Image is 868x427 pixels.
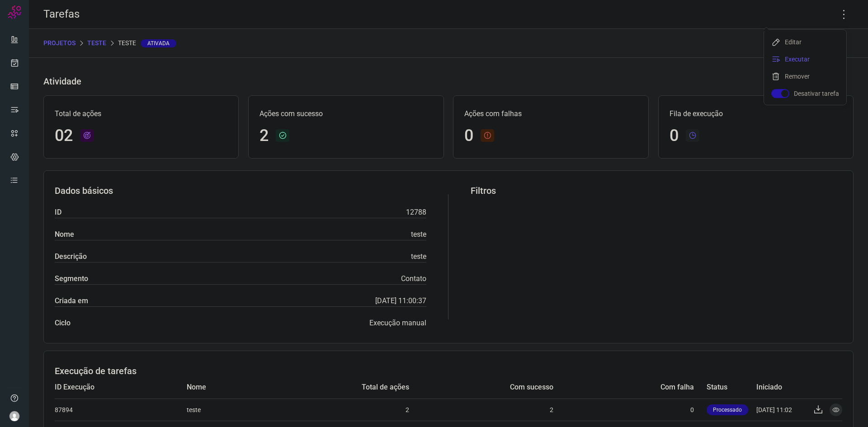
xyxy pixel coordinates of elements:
td: Status [707,376,756,399]
td: ID Execução [55,376,187,399]
span: Ativada [141,39,176,47]
td: 87894 [55,399,187,421]
label: Ciclo [55,318,71,328]
p: Contato [401,273,426,284]
p: Total de ações [55,108,227,119]
h3: Filtros [471,185,842,196]
img: avatar-user-boy.jpg [9,411,20,422]
td: 2 [251,399,409,421]
p: 12788 [406,207,426,218]
li: Executar [764,52,846,66]
p: Ações com falhas [464,108,637,119]
label: Segmento [55,273,88,284]
td: 2 [409,399,553,421]
h1: 2 [259,126,269,145]
h1: 0 [670,126,679,145]
td: [DATE] 11:02 [756,399,806,421]
h3: Dados básicos [55,185,426,196]
li: Editar [764,35,846,49]
p: PROJETOS [43,38,75,48]
td: Iniciado [756,376,806,399]
td: Com falha [553,376,707,399]
h3: Atividade [43,76,81,87]
p: teste [411,229,426,240]
h2: Tarefas [43,8,80,21]
p: [DATE] 11:00:37 [375,296,426,306]
p: Fila de execução [670,108,842,119]
h3: Execução de tarefas [55,366,842,376]
label: Nome [55,229,74,240]
td: teste [187,399,251,421]
p: Ações com sucesso [259,108,432,119]
p: Execução manual [369,318,426,328]
p: teste [87,38,106,48]
p: teste [118,38,176,48]
p: teste [411,251,426,262]
td: 0 [553,399,707,421]
label: Descrição [55,251,87,262]
li: Desativar tarefa [764,86,846,101]
label: Criada em [55,296,88,306]
td: Total de ações [251,376,409,399]
li: Remover [764,69,846,84]
p: Processado [707,404,748,415]
label: ID [55,207,61,218]
td: Com sucesso [409,376,553,399]
h1: 02 [55,126,73,145]
td: Nome [187,376,251,399]
img: Logo [8,5,21,19]
h1: 0 [464,126,473,145]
